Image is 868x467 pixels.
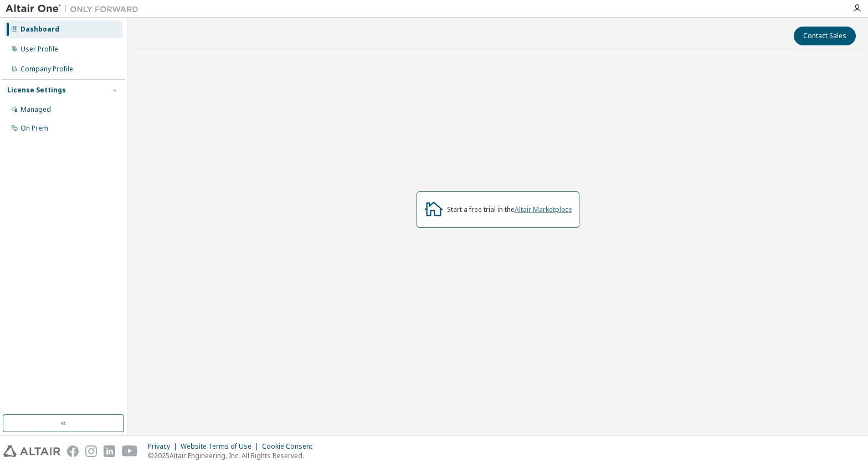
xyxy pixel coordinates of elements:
img: facebook.svg [67,445,79,457]
p: © 2025 Altair Engineering, Inc. All Rights Reserved. [148,451,319,460]
div: Managed [20,105,51,114]
img: youtube.svg [122,445,138,457]
div: Company Profile [20,65,73,74]
div: Privacy [148,442,181,451]
div: License Settings [7,86,66,95]
div: Start a free trial in the [447,205,572,214]
div: Cookie Consent [262,442,319,451]
div: Dashboard [20,25,59,34]
div: Website Terms of Use [181,442,262,451]
img: altair_logo.svg [3,445,60,457]
div: On Prem [20,124,48,133]
img: instagram.svg [85,445,97,457]
img: linkedin.svg [104,445,115,457]
button: Contact Sales [794,27,856,45]
img: Altair One [6,3,144,14]
div: User Profile [20,45,58,54]
a: Altair Marketplace [515,205,572,214]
